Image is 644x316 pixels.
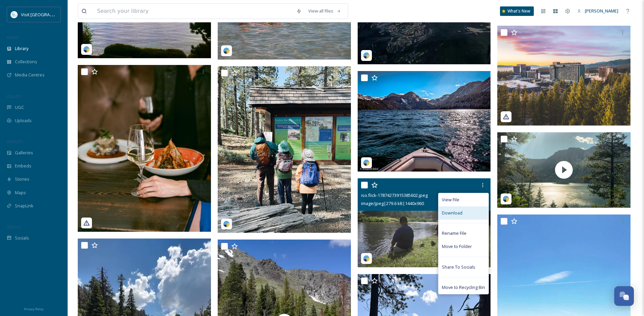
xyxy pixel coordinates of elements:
[218,66,351,233] img: mee_jin_hwang-18071891494816565.jpeg
[15,45,28,52] span: Library
[7,224,20,229] span: SOCIALS
[442,264,475,270] span: Share To Socials
[78,65,211,232] img: thelandingresortandspa-3918382.jpg
[7,35,19,40] span: MEDIA
[94,4,293,19] input: Search your library
[15,189,26,196] span: Maps
[442,284,485,291] span: Move to Recycling Bin
[305,4,344,18] a: View all files
[223,47,230,54] img: snapsea-logo.png
[15,235,29,241] span: Socials
[223,221,230,227] img: snapsea-logo.png
[361,192,428,198] span: iso.flick-17874273915385602.jpeg
[83,46,90,53] img: snapsea-logo.png
[442,243,472,250] span: Move to Folder
[11,11,18,18] img: download.jpeg
[585,8,618,14] span: [PERSON_NAME]
[361,200,424,206] span: image/jpeg | 279.6 kB | 1440 x 960
[614,286,634,306] button: Open Chat
[363,255,370,262] img: snapsea-logo.png
[15,117,32,124] span: Uploads
[442,230,467,236] span: Rename File
[15,150,33,156] span: Galleries
[363,159,370,166] img: snapsea-logo.png
[21,11,73,18] span: Visit [GEOGRAPHIC_DATA]
[358,178,491,267] img: iso.flick-17874273915385602.jpeg
[15,104,24,111] span: UGC
[497,132,630,207] img: thumbnail
[7,94,21,99] span: COLLECT
[24,307,44,311] span: Privacy Policy
[15,59,37,65] span: Collections
[363,52,370,59] img: snapsea-logo.png
[500,6,534,16] a: What's New
[503,196,509,202] img: snapsea-logo.png
[15,72,45,78] span: Media Centres
[358,71,491,172] img: lensesaffairs-18076009106303485.jpeg
[497,26,630,126] img: visitlaketahoe_official-3763115.jpg
[442,197,459,203] span: View File
[574,4,622,18] a: [PERSON_NAME]
[15,163,31,169] span: Embeds
[15,176,29,182] span: Stories
[7,139,22,144] span: WIDGETS
[442,210,462,216] span: Download
[24,304,44,313] a: Privacy Policy
[15,203,33,209] span: SnapLink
